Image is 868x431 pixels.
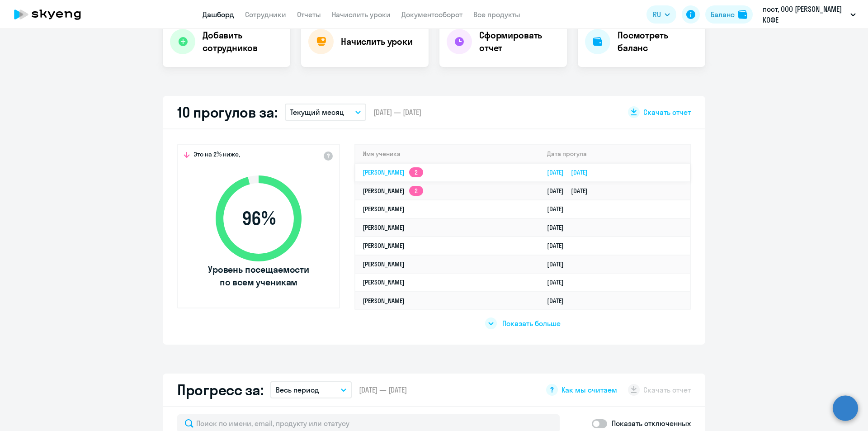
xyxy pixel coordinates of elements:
[618,29,698,54] h4: Посмотреть баланс
[653,9,661,20] span: RU
[705,5,753,24] button: Балансbalance
[401,10,462,19] a: Документооборот
[409,167,423,177] app-skyeng-badge: 2
[473,10,520,19] a: Все продукты
[643,107,691,117] span: Скачать отчет
[203,10,234,19] a: Дашборд
[332,10,391,19] a: Начислить уроки
[502,318,561,328] span: Показать больше
[341,35,413,48] h4: Начислить уроки
[363,187,423,195] a: [PERSON_NAME]2
[547,260,571,268] a: [DATE]
[363,242,405,250] a: [PERSON_NAME]
[207,208,311,229] span: 96 %
[373,107,421,117] span: [DATE] — [DATE]
[711,9,735,20] div: Баланс
[547,223,571,232] a: [DATE]
[547,297,571,305] a: [DATE]
[363,205,405,213] a: [PERSON_NAME]
[561,385,617,395] span: Как мы считаем
[479,29,560,54] h4: Сформировать отчет
[297,10,321,19] a: Отчеты
[285,104,366,121] button: Текущий месяц
[738,10,747,19] img: balance
[547,187,595,195] a: [DATE][DATE]
[612,418,691,429] p: Показать отключенных
[540,145,690,163] th: Дата прогула
[363,223,405,232] a: [PERSON_NAME]
[363,260,405,268] a: [PERSON_NAME]
[409,186,423,196] app-skyeng-badge: 2
[276,384,319,395] p: Весь период
[363,278,405,286] a: [PERSON_NAME]
[245,10,286,19] a: Сотрудники
[547,278,571,286] a: [DATE]
[646,5,676,24] button: RU
[547,242,571,250] a: [DATE]
[270,381,352,398] button: Весь период
[203,29,283,54] h4: Добавить сотрудников
[177,103,278,121] h2: 10 прогулов за:
[758,4,860,25] button: пост, ООО [PERSON_NAME] КОФЕ
[359,385,407,395] span: [DATE] — [DATE]
[290,107,344,118] p: Текущий месяц
[763,4,847,25] p: пост, ООО [PERSON_NAME] КОФЕ
[363,168,423,176] a: [PERSON_NAME]2
[547,168,595,176] a: [DATE][DATE]
[355,145,540,163] th: Имя ученика
[547,205,571,213] a: [DATE]
[363,297,405,305] a: [PERSON_NAME]
[207,263,311,289] span: Уровень посещаемости по всем ученикам
[177,381,263,399] h2: Прогресс за:
[193,150,240,161] span: Это на 2% ниже,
